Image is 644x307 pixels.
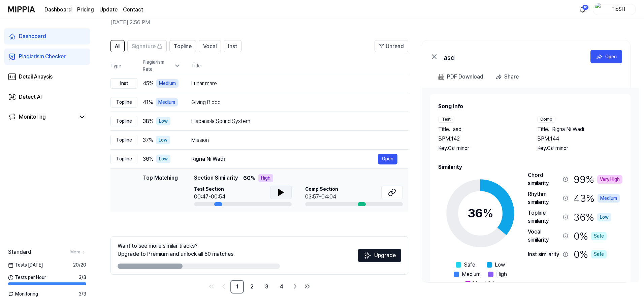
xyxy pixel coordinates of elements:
div: Giving Blood [191,98,397,106]
div: Safe [591,232,607,240]
div: Plagiarism Checker [19,53,66,61]
div: 36 [468,204,493,222]
button: Open [590,50,622,63]
span: 60 % [243,174,256,182]
a: Dashboard [44,6,72,14]
div: BPM. 144 [537,135,623,143]
button: Unread [375,40,408,52]
div: Safe [591,250,607,258]
nav: pagination [110,280,408,294]
div: Topline [110,154,137,164]
div: Low [597,213,611,221]
button: Vocal [199,40,221,52]
div: Monitoring [19,113,46,121]
button: profileTioSH [593,4,636,15]
span: High [496,270,507,278]
div: Medium [156,98,178,106]
span: Very High [473,280,496,288]
span: Section Similarity [194,174,238,182]
span: Tests per Hour [8,274,46,281]
span: 37 % [143,136,153,144]
div: Top Matching [143,174,178,206]
div: Lunar mare [191,80,397,88]
a: More [70,249,86,255]
a: Go to previous page [218,281,229,292]
div: asd [444,53,578,61]
span: Low [495,261,505,269]
h2: Similarity [438,163,622,171]
div: Open [605,53,617,60]
div: Medium [598,194,620,203]
a: 4 [275,280,288,294]
div: Test [438,116,454,123]
a: Go to next page [290,281,300,292]
span: Vocal [203,42,217,51]
img: Sparkles [363,251,372,259]
div: 0 % [574,228,607,244]
span: Safe [464,261,475,269]
div: 03:57-04:04 [305,193,338,201]
button: All [110,40,125,52]
span: asd [453,125,461,133]
span: Inst [228,42,237,51]
a: Detect AI [4,89,90,105]
span: Medium [462,270,481,278]
div: Rigna Ni Wadi [191,155,378,163]
div: Low [156,117,170,125]
span: Title . [438,125,450,133]
a: Contact [123,6,143,14]
a: SparklesUpgrade [358,254,401,261]
span: Standard [8,248,31,256]
div: Topline similarity [528,209,560,225]
div: Mission [191,136,397,144]
div: Dashboard [19,32,46,40]
a: Song InfoTestTitle.asdBPM.142Key.C# minorCompTitle.Rigna Ni WadiBPM.144Key.C# minorSimilarity36%S... [422,88,639,282]
span: Comp Section [305,186,338,193]
div: Low [156,136,170,144]
button: Upgrade [358,249,401,262]
img: PDF Download [438,74,444,80]
a: 2 [245,280,259,294]
a: Update [99,6,118,14]
button: Signature [127,40,167,52]
div: 00:47-00:54 [194,193,225,201]
th: Title [191,58,408,74]
span: 41 % [143,98,153,106]
img: profile [595,3,603,16]
h2: Song Info [438,102,622,111]
button: Open [378,154,397,164]
div: Share [504,72,519,81]
div: 43 % [574,190,620,206]
span: All [115,42,120,51]
span: Signature [132,42,156,51]
a: 1 [230,280,244,294]
div: Topline [110,97,137,108]
span: 45 % [143,80,154,88]
div: Rhythm similarity [528,190,560,206]
span: 20 / 20 [73,262,86,269]
span: 38 % [143,117,154,125]
div: Hispaniola Sound System [191,117,397,125]
h2: [DATE] 2:56 PM [110,19,594,27]
div: Very High [597,175,622,184]
div: 36 % [574,209,611,225]
span: Unread [386,42,404,51]
a: Monitoring [8,113,75,121]
div: Key. C# minor [438,144,524,152]
div: Inst [110,78,137,89]
button: 알림10 [577,4,588,15]
button: Inst [224,40,241,52]
div: Topline [110,135,137,145]
a: Dashboard [4,28,90,44]
span: 3 / 3 [78,274,86,281]
div: 99 % [574,171,622,187]
div: Vocal similarity [528,228,560,244]
div: 0 % [574,247,607,262]
div: High [258,174,273,182]
span: Monitoring [8,290,38,298]
button: PDF Download [437,70,485,84]
div: Inst similarity [528,250,560,258]
span: Rigna Ni Wadi [552,125,584,133]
